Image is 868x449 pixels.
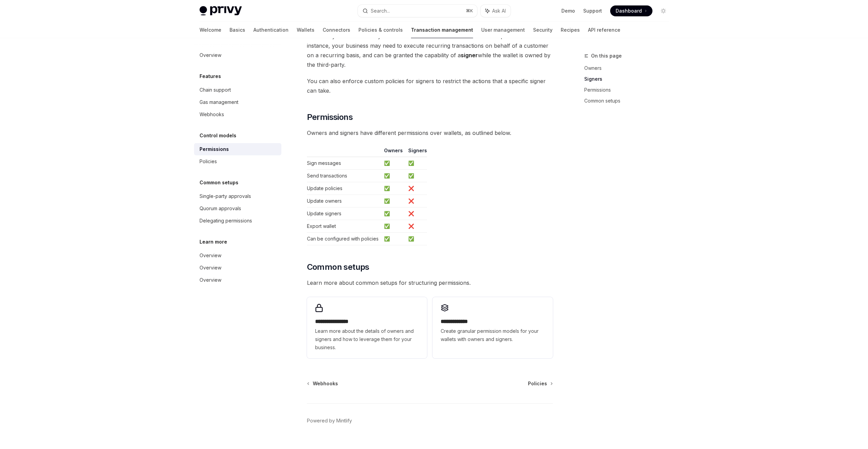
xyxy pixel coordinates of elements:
a: Overview [194,262,281,274]
td: ✅ [381,182,406,195]
a: Authentication [253,22,289,38]
a: **** **** **** *Learn more about the details of owners and signers and how to leverage them for y... [307,297,427,358]
td: Export wallet [307,220,381,233]
span: On this page [591,52,622,60]
span: Dashboard [616,7,642,14]
a: Common setups [584,95,674,106]
a: Permissions [194,143,281,155]
td: Sign messages [307,157,381,170]
td: Send transactions [307,170,381,182]
td: ✅ [406,170,427,182]
a: Welcome [200,22,221,38]
div: Chain support [200,86,231,94]
span: Owners and signers have different permissions over wallets, as outlined below. [307,128,553,138]
a: Overview [194,274,281,286]
span: Signers enable your business to set up wallets such that third-parties can take action on behalf ... [307,22,553,69]
div: Overview [200,51,221,59]
a: Connectors [323,22,350,38]
button: Toggle dark mode [658,5,669,16]
td: ✅ [381,207,406,220]
button: Search...⌘K [358,5,477,17]
span: Learn more about the details of owners and signers and how to leverage them for your business. [315,327,419,352]
a: API reference [588,22,620,38]
a: Security [533,22,553,38]
h5: Control models [200,131,236,140]
a: Basics [230,22,245,38]
div: Delegating permissions [200,217,252,225]
div: Search... [371,7,390,15]
div: Quorum approvals [200,204,241,213]
a: Webhooks [308,380,338,387]
div: Gas management [200,98,238,106]
a: Dashboard [610,5,652,16]
a: Wallets [297,22,314,38]
span: Webhooks [313,380,338,387]
img: light logo [200,6,242,16]
a: User management [481,22,525,38]
td: ✅ [381,157,406,170]
th: Signers [406,147,427,157]
a: Recipes [561,22,580,38]
a: Owners [584,63,674,74]
a: Webhooks [194,108,281,121]
td: Update owners [307,195,381,207]
td: Update policies [307,182,381,195]
h5: Common setups [200,179,238,187]
a: Signers [584,74,674,84]
td: ❌ [406,220,427,233]
td: ❌ [406,195,427,207]
a: Powered by Mintlify [307,417,352,424]
a: Gas management [194,96,281,108]
a: Quorum approvals [194,202,281,215]
div: Webhooks [200,110,224,119]
h5: Features [200,72,221,80]
div: Overview [200,251,221,260]
a: Policies [528,380,552,387]
th: Owners [381,147,406,157]
td: ✅ [406,157,427,170]
span: You can also enforce custom policies for signers to restrict the actions that a specific signer c... [307,76,553,95]
span: Common setups [307,262,369,273]
td: ✅ [381,233,406,245]
span: Ask AI [492,7,506,14]
div: Overview [200,264,221,272]
span: Learn more about common setups for structuring permissions. [307,278,553,288]
strong: signer [461,52,478,59]
td: ❌ [406,182,427,195]
span: Permissions [307,112,353,123]
td: ✅ [381,170,406,182]
a: Overview [194,249,281,262]
a: Chain support [194,84,281,96]
td: ✅ [406,233,427,245]
a: Delegating permissions [194,215,281,227]
a: Support [583,7,602,14]
div: Overview [200,276,221,284]
button: Ask AI [481,5,511,17]
td: Update signers [307,207,381,220]
span: Create granular permission models for your wallets with owners and signers. [441,327,544,343]
span: Policies [528,380,547,387]
a: Policies [194,155,281,168]
a: Single-party approvals [194,190,281,202]
a: Demo [561,7,575,14]
a: Policies & controls [358,22,403,38]
a: Transaction management [411,22,473,38]
td: ❌ [406,207,427,220]
div: Permissions [200,145,229,153]
a: **** **** ***Create granular permission models for your wallets with owners and signers. [432,297,553,358]
td: Can be configured with policies [307,233,381,245]
a: Permissions [584,84,674,95]
div: Single-party approvals [200,192,251,200]
a: Overview [194,49,281,61]
div: Policies [200,157,217,166]
td: ✅ [381,220,406,233]
h5: Learn more [200,238,227,246]
td: ✅ [381,195,406,207]
span: ⌘ K [466,8,473,14]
